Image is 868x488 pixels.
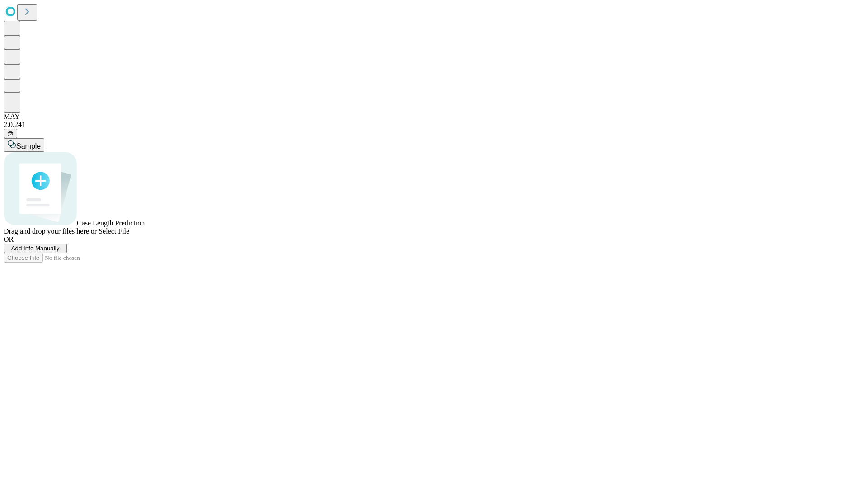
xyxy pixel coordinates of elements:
div: MAY [4,113,864,121]
span: Drag and drop your files here or [4,227,97,235]
button: Sample [4,138,44,152]
span: Add Info Manually [11,245,60,252]
button: @ [4,129,17,138]
div: 2.0.241 [4,121,864,129]
span: OR [4,235,14,243]
span: @ [7,130,14,137]
span: Sample [16,142,41,150]
span: Case Length Prediction [77,219,145,227]
button: Add Info Manually [4,244,67,253]
span: Select File [99,227,129,235]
